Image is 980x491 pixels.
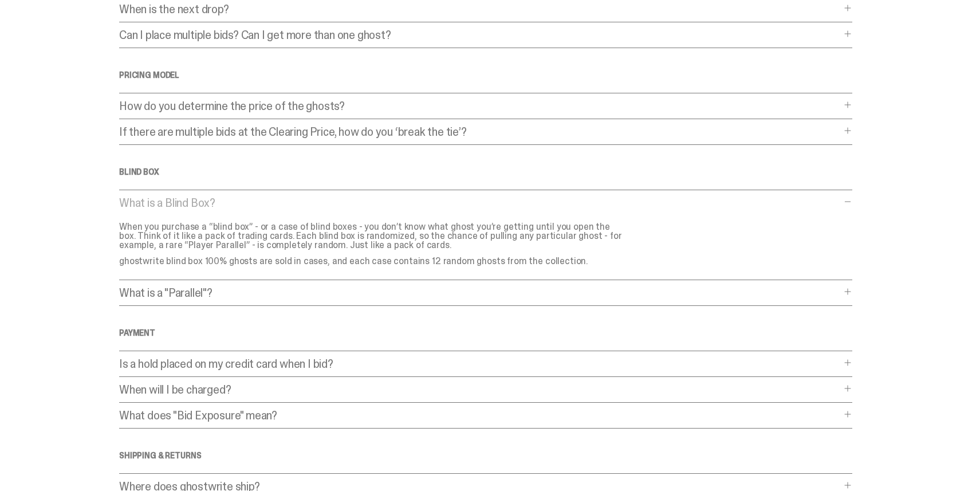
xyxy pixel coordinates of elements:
p: ghostwrite blind box 100% ghosts are sold in cases, and each case contains 12 random ghosts from ... [119,257,623,266]
p: Can I place multiple bids? Can I get more than one ghost? [119,29,841,41]
p: How do you determine the price of the ghosts? [119,100,841,112]
h4: Blind Box [119,168,852,176]
h4: SHIPPING & RETURNS [119,451,852,459]
p: What is a Blind Box? [119,197,841,209]
p: When will I be charged? [119,384,841,395]
p: Is a hold placed on my credit card when I bid? [119,358,841,370]
p: What does "Bid Exposure" mean? [119,410,841,421]
h4: Payment [119,329,852,337]
p: If there are multiple bids at the Clearing Price, how do you ‘break the tie’? [119,126,841,138]
h4: Pricing Model [119,71,852,79]
p: When you purchase a “blind box” - or a case of blind boxes - you don’t know what ghost you’re get... [119,222,623,250]
p: What is a "Parallel"? [119,287,841,298]
p: When is the next drop? [119,3,841,15]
